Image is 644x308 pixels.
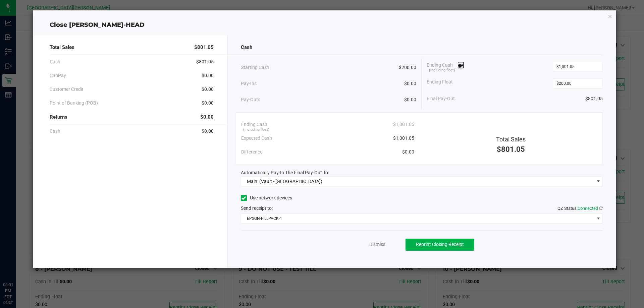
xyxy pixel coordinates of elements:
span: Automatically Pay-In The Final Pay-Out To: [241,170,329,175]
span: $0.00 [402,148,414,156]
label: Use network devices [241,194,292,201]
span: Main [247,179,257,184]
span: $801.05 [585,95,603,102]
span: Total Sales [496,136,526,143]
span: $801.05 [194,44,214,51]
span: Pay-Outs [241,96,260,103]
span: Cash [50,58,60,65]
span: $801.05 [497,145,525,153]
span: $0.00 [404,80,416,87]
span: $0.00 [200,113,214,121]
span: Difference [241,148,262,156]
a: Dismiss [369,241,385,248]
span: Total Sales [50,44,74,51]
div: Close [PERSON_NAME]-HEAD [33,20,616,29]
span: $0.00 [404,96,416,103]
span: (including float) [429,68,455,73]
span: $0.00 [202,100,214,107]
span: $801.05 [196,58,214,65]
span: $0.00 [202,128,214,135]
span: Final Pay-Out [427,95,455,102]
span: (Vault - [GEOGRAPHIC_DATA]) [259,179,322,184]
span: EPSON-FILLPACK-1 [241,214,594,223]
span: $200.00 [399,64,416,71]
div: Returns [50,110,214,124]
span: Customer Credit [50,86,84,93]
span: Expected Cash [241,135,272,142]
span: Cash [241,44,252,51]
span: Point of Banking (POB) [50,100,98,107]
span: Ending Cash [427,62,464,72]
button: Reprint Closing Receipt [406,239,474,251]
span: Ending Cash [241,121,267,128]
span: $0.00 [202,72,214,79]
span: QZ Status: [557,206,603,211]
span: $1,001.05 [393,121,414,128]
span: CanPay [50,72,66,79]
span: Send receipt to: [241,205,273,211]
span: Connected [578,206,598,211]
span: Cash [50,128,60,135]
iframe: Resource center [7,254,27,274]
span: (including float) [243,127,269,133]
span: Starting Cash [241,64,269,71]
span: Reprint Closing Receipt [416,242,464,247]
span: Pay-Ins [241,80,257,87]
span: Ending Float [427,78,453,88]
span: $1,001.05 [393,135,414,142]
span: $0.00 [202,86,214,93]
